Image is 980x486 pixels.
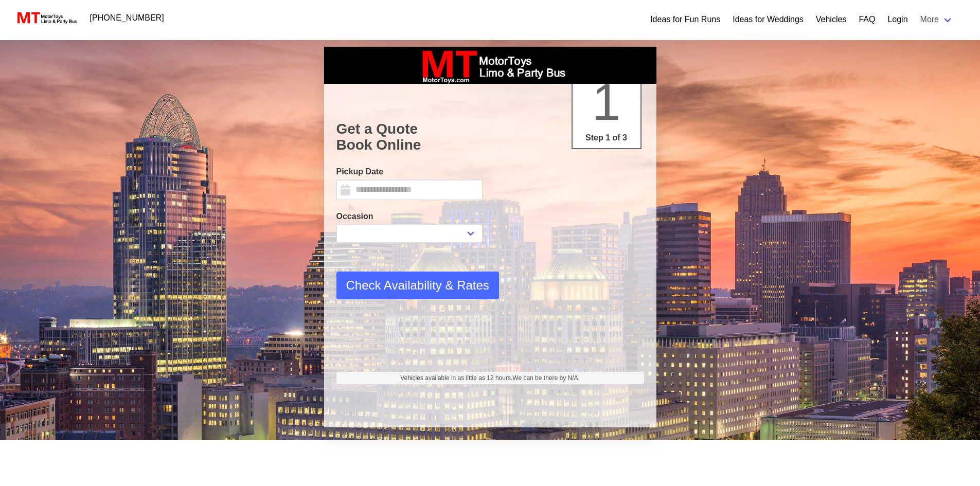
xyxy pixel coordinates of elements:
h1: Get a Quote Book Online [336,121,644,153]
span: Vehicles available in as little as 12 hours. [400,373,580,383]
span: We can be there by N/A. [512,374,580,382]
a: FAQ [859,13,875,26]
label: Pickup Date [336,166,483,178]
label: Occasion [336,210,483,223]
a: More [914,9,959,30]
span: Check Availability & Rates [346,276,489,295]
a: Vehicles [816,13,847,26]
a: Ideas for Weddings [733,13,804,26]
a: Login [887,13,907,26]
img: MotorToys Logo [14,11,78,25]
img: box_logo_brand.jpeg [413,47,567,84]
a: Ideas for Fun Runs [650,13,720,26]
a: [PHONE_NUMBER] [84,8,170,28]
p: Step 1 of 3 [577,132,636,144]
button: Check Availability & Rates [336,272,499,299]
span: 1 [592,73,621,131]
